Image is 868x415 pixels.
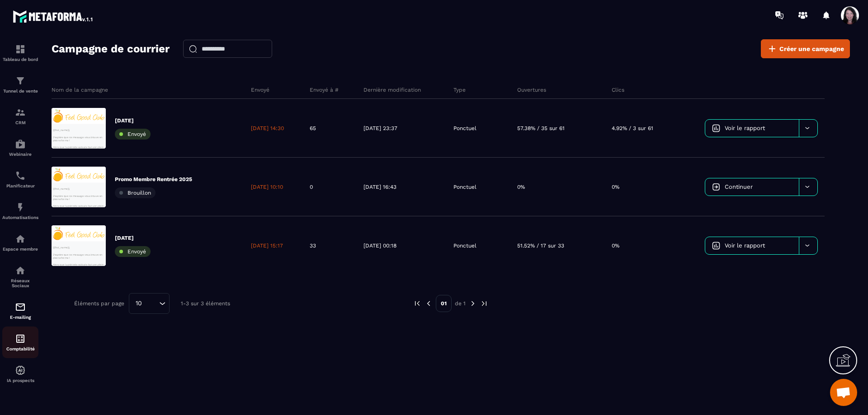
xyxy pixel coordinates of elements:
[517,125,565,132] p: 57.38% / 35 sur 61
[413,299,421,308] img: prev
[15,170,26,181] img: scheduler
[115,234,151,242] p: [DATE]
[15,44,26,55] img: formation
[2,227,38,258] a: automationsautomationsEspace membre
[127,190,151,196] span: Brouillon
[127,131,146,137] span: Envoyé
[2,247,38,252] p: Espace membre
[363,242,396,249] p: [DATE] 00:18
[712,242,720,250] img: icon
[612,86,624,93] p: Clics
[453,242,476,249] p: Ponctuel
[310,183,313,191] p: 0
[15,202,26,213] img: automations
[2,57,38,62] p: Tableau de bord
[455,300,466,307] p: de 1
[2,195,38,227] a: automationsautomationsAutomatisations
[712,183,720,191] img: icon
[779,44,844,53] span: Créer une campagne
[2,89,38,93] p: Tunnel de vente
[5,92,176,115] p: J'espère que ce message vous trouve en pleine forme !
[310,86,339,93] p: Envoyé à #
[5,69,176,80] p: {{first_name}},
[2,37,38,69] a: formationformationTableau de bord
[129,293,170,314] div: Search for option
[181,300,230,307] p: 1-3 sur 3 éléments
[115,176,192,183] p: Promo Membre Rentrée 2025
[725,183,753,190] span: Continuer
[453,125,476,132] p: Ponctuel
[453,86,466,93] p: Type
[2,183,38,188] p: Planificateur
[2,163,38,195] a: schedulerschedulerPlanificateur
[2,326,38,358] a: accountantaccountantComptabilité
[705,178,799,196] a: Continuer
[363,86,421,93] p: Dernière modification
[15,75,26,86] img: formation
[517,86,546,93] p: Ouvertures
[15,365,26,376] img: automations
[2,152,38,157] p: Webinaire
[469,299,477,308] img: next
[5,115,176,172] p: Alors que la période estivale bat son plein, je tenais à vous souhaiter d'excellentes vacances re...
[612,242,619,249] p: 0%
[725,125,765,131] span: Voir le rapport
[517,183,525,191] p: 0%
[363,183,396,191] p: [DATE] 16:43
[15,265,26,276] img: social-network
[2,378,38,383] p: IA prospects
[115,117,151,124] p: [DATE]
[425,299,433,308] img: prev
[2,215,38,220] p: Automatisations
[480,299,488,308] img: next
[251,183,283,191] p: [DATE] 10:10
[145,298,157,308] input: Search for option
[52,40,170,58] h2: Campagne de courrier
[612,125,653,132] p: 4.92% / 3 sur 61
[517,242,564,249] p: 51.52% / 17 sur 33
[830,379,857,406] a: Ouvrir le chat
[310,242,316,249] p: 33
[13,8,94,24] img: logo
[74,300,124,307] p: Éléments par page
[251,86,269,93] p: Envoyé
[310,125,316,132] p: 65
[2,278,38,288] p: Réseaux Sociaux
[2,132,38,163] a: automationsautomationsWebinaire
[612,183,619,191] p: 0%
[761,39,850,58] a: Créer une campagne
[725,242,765,249] span: Voir le rapport
[15,107,26,118] img: formation
[15,302,26,312] img: email
[2,69,38,100] a: formationformationTunnel de vente
[15,333,26,344] img: accountant
[2,120,38,125] p: CRM
[52,86,108,93] p: Nom de la campagne
[127,248,146,255] span: Envoyé
[363,125,397,132] p: [DATE] 23:37
[712,124,720,132] img: icon
[2,100,38,132] a: formationformationCRM
[705,237,799,254] a: Voir le rapport
[2,346,38,351] p: Comptabilité
[453,183,476,191] p: Ponctuel
[705,120,799,137] a: Voir le rapport
[132,298,145,308] span: 10
[2,315,38,320] p: E-mailing
[251,242,283,249] p: [DATE] 15:17
[15,233,26,244] img: automations
[436,295,452,312] p: 01
[2,295,38,326] a: emailemailE-mailing
[251,125,284,132] p: [DATE] 14:30
[15,139,26,149] img: automations
[2,258,38,295] a: social-networksocial-networkRéseaux Sociaux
